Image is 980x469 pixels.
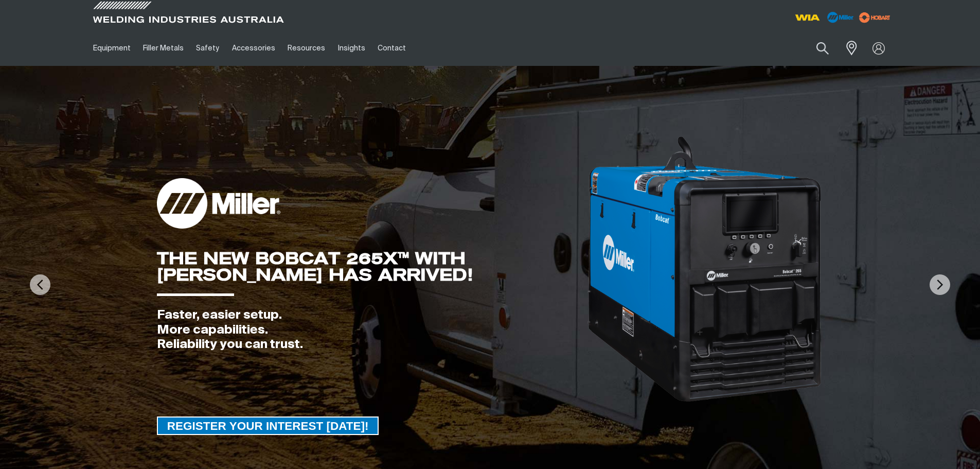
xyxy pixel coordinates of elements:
a: Resources [281,30,331,66]
img: NextArrow [930,274,950,295]
img: PrevArrow [30,274,50,295]
a: Accessories [226,30,281,66]
a: Equipment [87,30,137,66]
a: Insights [331,30,371,66]
div: THE NEW BOBCAT 265X™ WITH [PERSON_NAME] HAS ARRIVED! [157,250,586,283]
input: Product name or item number... [792,36,840,60]
img: miller [856,10,894,25]
a: Contact [371,30,412,66]
a: REGISTER YOUR INTEREST TODAY! [157,416,379,435]
span: REGISTER YOUR INTEREST [DATE]! [158,416,378,435]
div: Faster, easier setup. More capabilities. Reliability you can trust. [157,308,586,352]
a: Safety [190,30,225,66]
nav: Main [87,30,692,66]
button: Search products [805,36,840,60]
a: Filler Metals [137,30,190,66]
